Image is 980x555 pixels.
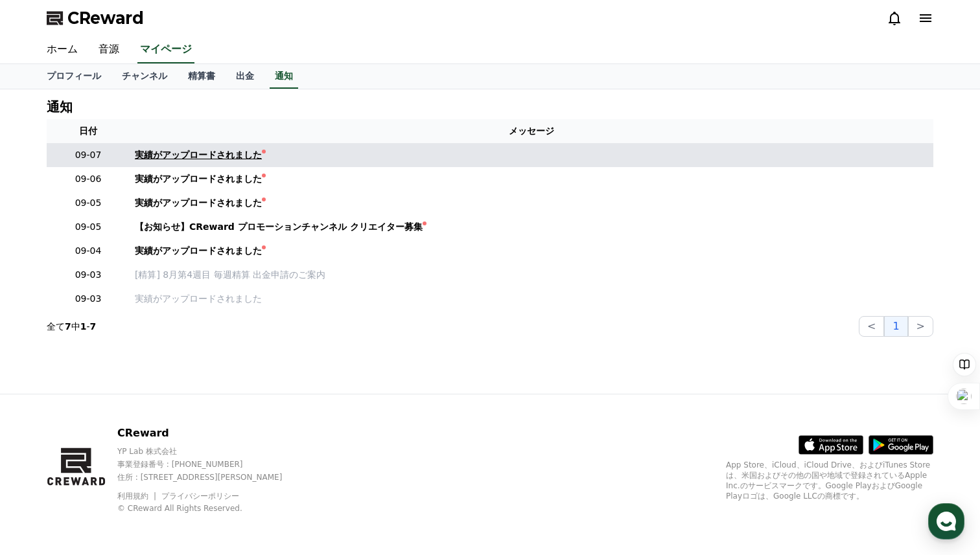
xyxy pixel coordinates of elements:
[135,196,928,210] a: 実績がアップロードされました
[80,321,87,332] strong: 1
[4,411,86,443] a: Home
[135,244,262,258] div: 実績がアップロードされました
[135,268,928,282] a: [精算] 8月第4週目 毎週精算 出金申請のご案内
[52,268,124,282] p: 09-03
[47,320,96,333] p: 全て 中 -
[47,119,130,143] th: 日付
[135,196,262,210] div: 実績がアップロードされました
[111,64,178,89] a: チャンネル
[47,8,144,28] a: CReward
[52,292,124,306] p: 09-03
[117,503,305,514] p: © CReward All Rights Reserved.
[117,472,305,482] p: 住所 : [STREET_ADDRESS][PERSON_NAME]
[117,446,305,457] p: YP Lab 株式会社
[36,36,88,63] a: ホーム
[161,492,239,501] a: プライバシーポリシー
[135,244,928,258] a: 実績がアップロードされました
[167,411,249,443] a: Settings
[52,244,124,258] p: 09-04
[52,148,124,162] p: 09-07
[270,64,298,89] a: 通知
[135,292,928,306] a: 実績がアップロードされました
[117,425,305,441] p: CReward
[135,172,928,186] a: 実績がアップロードされました
[52,220,124,234] p: 09-05
[36,64,111,89] a: プロフィール
[135,148,262,162] div: 実績がアップロードされました
[135,172,262,186] div: 実績がアップロードされました
[135,220,423,234] div: 【お知らせ】CReward プロモーションチャンネル クリエイター募集
[33,430,56,440] span: Home
[137,36,194,63] a: マイページ
[859,316,884,337] button: <
[178,64,226,89] a: 精算書
[67,8,144,28] span: CReward
[108,431,146,441] span: Messages
[52,196,124,210] p: 09-05
[726,460,933,501] p: App Store、iCloud、iCloud Drive、およびiTunes Storeは、米国およびその他の国や地域で登録されているApple Inc.のサービスマークです。Google P...
[86,411,167,443] a: Messages
[226,64,264,89] a: 出金
[130,119,933,143] th: メッセージ
[90,321,97,332] strong: 7
[135,148,928,162] a: 実績がアップロードされました
[47,100,73,114] h4: 通知
[117,459,305,470] p: 事業登録番号 : [PHONE_NUMBER]
[65,321,71,332] strong: 7
[117,492,158,501] a: 利用規約
[192,430,224,440] span: Settings
[88,36,130,63] a: 音源
[135,220,928,234] a: 【お知らせ】CReward プロモーションチャンネル クリエイター募集
[884,316,907,337] button: 1
[52,172,124,186] p: 09-06
[908,316,933,337] button: >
